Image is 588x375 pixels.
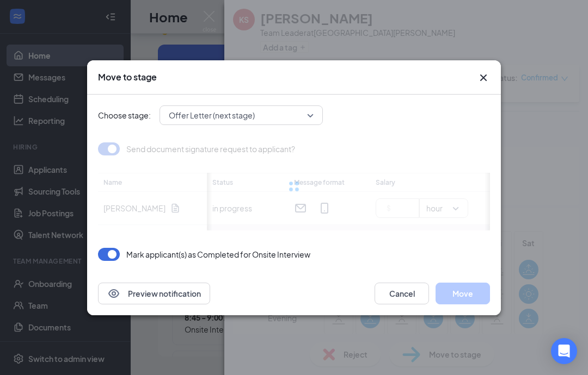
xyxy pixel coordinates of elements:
h3: Move to stage [98,71,157,83]
button: Close [477,71,490,84]
span: Offer Letter (next stage) [169,107,255,123]
button: Move [436,283,490,304]
svg: Cross [477,71,490,84]
div: Loading offer data. [98,142,490,230]
button: EyePreview notification [98,283,210,304]
div: Open Intercom Messenger [551,338,577,364]
button: Cancel [375,283,429,304]
svg: Eye [107,287,120,300]
span: Choose stage: [98,109,151,121]
p: Mark applicant(s) as Completed for Onsite Interview [126,249,310,260]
